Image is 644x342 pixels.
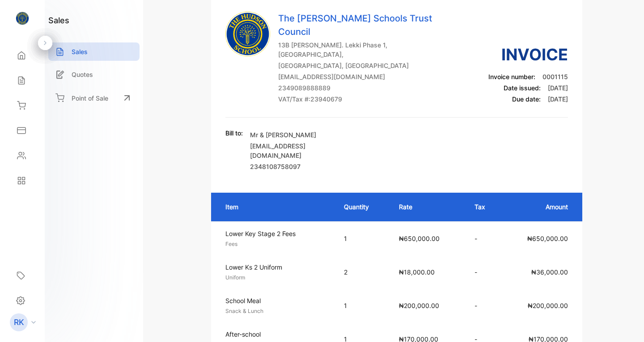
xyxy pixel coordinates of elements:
span: Date issued: [504,84,541,92]
p: 2349089888889 [278,83,450,93]
span: 0001115 [542,73,568,80]
img: logo [16,12,29,25]
p: Snack & Lunch [225,307,328,315]
span: [DATE] [548,84,568,92]
a: Point of Sale [48,88,140,108]
p: RK [14,317,24,328]
p: VAT/Tax #: 23940679 [278,94,450,104]
p: Fees [225,240,328,248]
p: 2 [344,267,381,277]
button: Open LiveChat chat widget [7,4,34,30]
p: Uniform [225,274,328,282]
p: - [475,267,493,277]
p: After-school [225,329,328,339]
p: [GEOGRAPHIC_DATA], [GEOGRAPHIC_DATA] [278,61,450,70]
p: Item [225,202,326,211]
span: ₦18,000.00 [399,268,435,276]
span: ₦200,000.00 [528,302,568,309]
p: 1 [344,301,381,310]
p: 1 [344,234,381,243]
p: - [475,234,493,243]
p: Quotes [72,70,93,79]
p: School Meal [225,296,328,305]
p: - [475,301,493,310]
p: Amount [511,202,568,211]
h1: sales [48,14,69,26]
p: Point of Sale [72,93,108,103]
p: Sales [72,47,88,56]
p: 2348108758097 [250,162,353,171]
span: Invoice number: [488,73,535,80]
h3: Invoice [488,42,568,67]
p: The [PERSON_NAME] Schools Trust Council [278,12,450,38]
p: 13B [PERSON_NAME]. Lekki Phase 1, [GEOGRAPHIC_DATA], [278,40,450,59]
span: [DATE] [548,95,568,103]
img: Company Logo [225,12,270,56]
p: Lower Key Stage 2 Fees [225,229,328,238]
p: Rate [399,202,457,211]
a: Quotes [48,65,140,84]
p: Quantity [344,202,381,211]
span: ₦200,000.00 [399,302,439,309]
p: Mr & [PERSON_NAME] [250,130,353,139]
p: Bill to: [225,128,243,138]
p: [EMAIL_ADDRESS][DOMAIN_NAME] [278,72,450,81]
p: [EMAIL_ADDRESS][DOMAIN_NAME] [250,141,353,160]
span: Due date: [512,95,541,103]
span: ₦650,000.00 [527,235,568,242]
span: ₦650,000.00 [399,235,440,242]
span: ₦36,000.00 [531,268,568,276]
p: Lower Ks 2 Uniform [225,262,328,272]
a: Sales [48,42,140,61]
p: Tax [475,202,493,211]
